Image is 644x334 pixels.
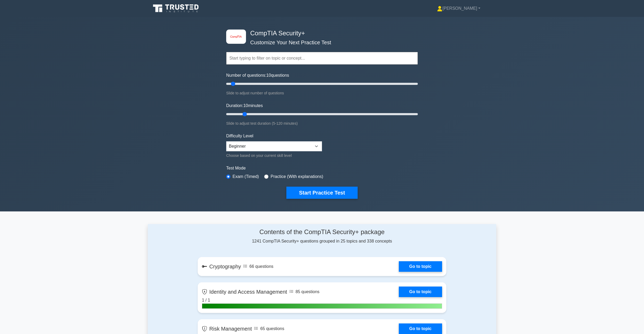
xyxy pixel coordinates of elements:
span: 10 [243,103,248,108]
label: Exam (Timed) [233,173,259,180]
a: Go to topic [399,323,442,334]
div: Slide to adjust test duration (5-120 minutes) [226,120,418,127]
label: Difficulty Level [226,133,253,139]
label: Practice (With explanations) [271,173,323,180]
button: Start Practice Test [286,187,358,199]
a: [PERSON_NAME] [424,3,493,14]
div: Choose based on your current skill level [226,152,322,159]
span: 10 [266,73,271,78]
label: Number of questions: questions [226,72,289,79]
input: Start typing to filter on topic or concept... [226,52,418,65]
div: 1241 CompTIA Security+ questions grouped in 25 topics and 338 concepts [198,228,446,244]
div: Slide to adjust number of questions [226,90,418,96]
a: Go to topic [399,287,442,297]
label: Duration: minutes [226,103,263,109]
h4: CompTIA Security+ [248,30,392,37]
label: Test Mode [226,165,418,171]
h4: Contents of the CompTIA Security+ package [198,228,446,236]
a: Go to topic [399,261,442,272]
